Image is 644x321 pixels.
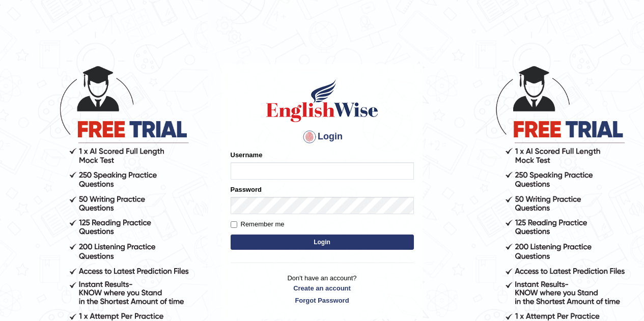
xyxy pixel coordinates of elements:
[264,78,380,124] img: Logo of English Wise sign in for intelligent practice with AI
[231,283,414,293] a: Create an account
[231,296,414,305] a: Forgot Password
[231,221,237,228] input: Remember me
[231,129,414,145] h4: Login
[231,219,285,229] label: Remember me
[231,150,263,160] label: Username
[231,185,262,194] label: Password
[231,235,414,250] button: Login
[231,273,414,305] p: Don't have an account?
